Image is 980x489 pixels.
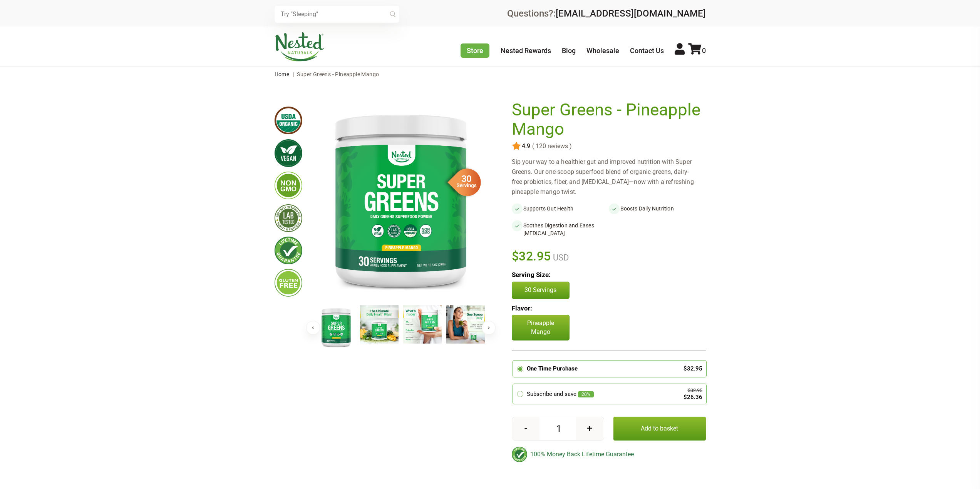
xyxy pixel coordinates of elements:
[702,47,706,55] span: 0
[512,203,609,214] li: Supports Gut Health
[275,269,302,297] img: glutenfree
[512,157,706,197] div: Sip your way to a healthier gut and improved nutrition with Super Greens. Our one-scoop superfood...
[520,286,561,294] p: 30 Servings
[507,9,706,18] div: Questions?:
[315,100,487,299] img: Super Greens - Pineapple Mango
[275,67,706,82] nav: breadcrumbs
[512,315,570,340] p: Pineapple Mango
[512,142,521,151] img: star.svg
[512,282,570,299] button: 30 Servings
[521,143,530,150] span: 4.9
[512,220,609,239] li: Soothes Digestion and Eases [MEDICAL_DATA]
[512,304,532,312] b: Flavor:
[306,321,320,335] button: Previous
[512,100,702,139] h1: Super Greens - Pineapple Mango
[551,253,569,262] span: USD
[512,447,527,462] img: badge-lifetimeguarantee-color.svg
[512,271,551,279] b: Serving Size:
[275,139,302,167] img: vegan
[403,305,442,344] img: Super Greens - Pineapple Mango
[512,447,706,462] div: 100% Money Back Lifetime Guarantee
[482,321,496,335] button: Next
[609,203,706,214] li: Boosts Daily Nutrition
[446,305,485,344] img: Super Greens - Pineapple Mango
[630,47,664,55] a: Contact Us
[275,32,325,62] img: Nested Naturals
[275,107,302,134] img: usdaorganic
[317,305,355,349] img: Super Greens - Pineapple Mango
[501,47,551,55] a: Nested Rewards
[461,43,489,58] a: Store
[512,417,539,440] button: -
[688,47,706,55] a: 0
[275,237,302,264] img: lifetimeguarantee
[576,417,603,440] button: +
[530,143,572,150] span: ( 120 reviews )
[512,248,551,265] span: $32.95
[291,71,296,77] span: |
[275,6,399,23] input: Try "Sleeping"
[275,204,302,232] img: thirdpartytested
[556,8,706,19] a: [EMAIL_ADDRESS][DOMAIN_NAME]
[297,71,379,77] span: Super Greens - Pineapple Mango
[613,417,706,441] button: Add to basket
[442,166,481,199] img: sg-servings-30.png
[275,71,290,77] a: Home
[586,47,619,55] a: Wholesale
[360,305,399,344] img: Super Greens - Pineapple Mango
[275,172,302,199] img: gmofree
[562,47,576,55] a: Blog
